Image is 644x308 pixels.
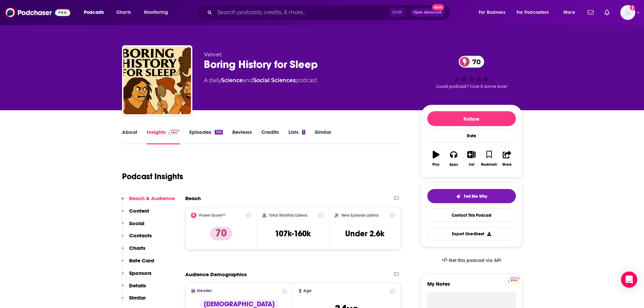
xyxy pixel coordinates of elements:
a: Lists1 [288,129,305,144]
a: Contact This Podcast [427,209,516,222]
input: Search podcasts, credits, & more... [215,7,389,18]
div: Open Intercom Messenger [621,271,637,288]
button: open menu [139,7,177,18]
div: A daily podcast [204,76,317,85]
button: Open AdvancedNew [410,8,445,17]
button: open menu [512,7,559,18]
button: Export One-Sheet [427,227,516,240]
button: List [462,146,480,171]
span: For Podcasters [517,8,549,17]
p: Contacts [129,232,152,239]
span: and [243,77,253,84]
button: Apps [445,146,462,171]
button: Bookmark [480,146,498,171]
p: Content [129,208,149,214]
button: Details [122,282,146,295]
label: My Notes [427,281,516,292]
div: 70Good podcast? Give it some love! [421,51,522,93]
a: Episodes124 [189,129,222,144]
img: Podchaser Pro [168,130,180,135]
img: tell me why sparkle [456,194,461,199]
button: Follow [427,111,516,126]
svg: Add a profile image [630,5,635,10]
a: Show notifications dropdown [602,7,612,18]
div: 1 [302,130,305,135]
span: Tell Me Why [464,194,487,199]
div: Play [432,163,439,167]
span: Monitoring [144,8,168,17]
h2: New Episode Listens [341,213,379,218]
span: Open Advanced [413,11,442,14]
span: New [432,4,444,10]
h3: Under 2.6k [345,229,384,239]
button: Contacts [122,232,152,245]
p: Similar [129,294,146,301]
button: Show profile menu [620,5,635,20]
button: open menu [474,7,514,18]
p: Reach & Audience [129,195,175,202]
span: 70 [466,56,484,68]
div: Rate [427,129,516,143]
a: Get this podcast via API [436,252,507,269]
button: Sponsors [122,270,151,282]
button: Play [427,146,445,171]
a: About [122,129,137,144]
div: Share [502,163,511,167]
p: Charts [129,245,145,251]
span: Charts [116,8,131,17]
button: tell me why sparkleTell Me Why [427,189,516,203]
span: Gender [197,289,212,293]
a: Science [221,77,243,84]
img: User Profile [620,5,635,20]
div: List [469,163,474,167]
h2: Audience Demographics [185,271,247,278]
span: Age [303,289,312,293]
button: Share [498,146,516,171]
h2: Total Monthly Listens [269,213,307,218]
a: Reviews [232,129,252,144]
div: Apps [449,163,458,167]
a: 70 [459,56,484,68]
span: Logged in as hconnor [620,5,635,20]
button: Social [122,220,144,233]
h2: Power Score™ [199,213,225,218]
div: 124 [215,130,222,135]
button: Similar [122,294,146,307]
div: Search podcasts, credits, & more... [202,5,457,20]
a: Show notifications dropdown [585,7,596,18]
h1: Podcast Insights [122,171,183,182]
button: open menu [79,7,113,18]
img: Podchaser - Follow, Share and Rate Podcasts [5,6,70,19]
a: Similar [315,129,331,144]
p: 70 [210,227,232,240]
a: Pro website [508,277,520,283]
button: Rate Card [122,257,154,270]
span: Podcasts [84,8,104,17]
span: Get this podcast via API [449,258,501,263]
span: Velvet [204,51,222,58]
p: Details [129,282,146,289]
span: Good podcast? Give it some love! [436,84,507,89]
span: Ctrl K [389,8,405,17]
p: Social [129,220,144,227]
button: open menu [559,7,583,18]
a: Charts [112,7,135,18]
img: Boring History for Sleep [123,47,191,114]
span: For Business [479,8,505,17]
h3: 107k-160k [275,229,311,239]
a: InsightsPodchaser Pro [147,129,180,144]
img: Podchaser Pro [508,278,520,283]
p: Sponsors [129,270,151,276]
span: More [564,8,575,17]
a: Credits [261,129,279,144]
button: Charts [122,245,145,257]
p: Rate Card [129,257,154,264]
div: Bookmark [481,163,497,167]
button: Content [122,208,149,220]
h2: Reach [185,195,201,202]
a: Social Sciences [253,77,295,84]
button: Reach & Audience [122,195,175,208]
